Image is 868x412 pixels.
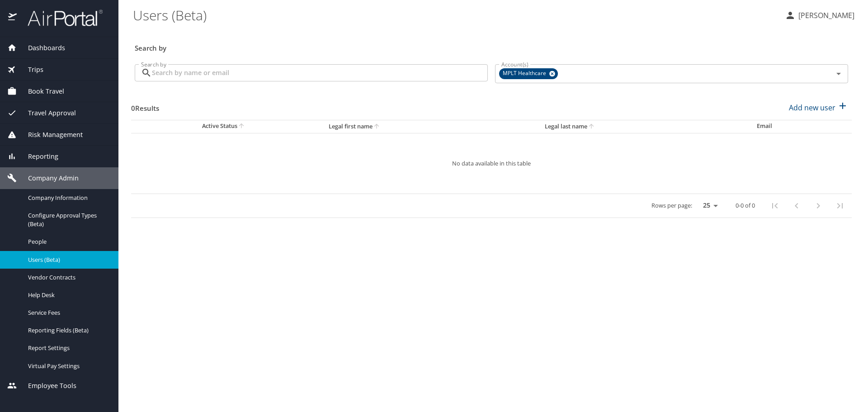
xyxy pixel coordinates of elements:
[131,120,852,218] table: User Search Table
[17,130,83,140] span: Risk Management
[28,194,108,202] span: Company Information
[28,326,108,335] span: Reporting Fields (Beta)
[28,291,108,299] span: Help Desk
[152,64,488,81] input: Search by name or email
[17,108,76,118] span: Travel Approval
[28,362,108,370] span: Virtual Pay Settings
[18,9,103,27] img: airportal-logo.png
[135,38,848,53] h3: Search by
[499,69,552,78] span: MPLT Healthcare
[538,120,750,133] th: Legal last name
[696,199,721,213] select: rows per page
[17,43,65,53] span: Dashboards
[587,123,596,131] button: sort
[131,98,159,114] h3: 0 Results
[28,256,108,264] span: Users (Beta)
[133,1,778,29] h1: Users (Beta)
[373,123,382,131] button: sort
[499,68,558,79] div: MPLT Healthcare
[158,161,825,166] p: No data available in this table
[28,273,108,282] span: Vendor Contracts
[17,381,76,391] span: Employee Tools
[17,65,43,75] span: Trips
[28,211,108,228] span: Configure Approval Types (Beta)
[789,102,835,113] p: Add new user
[321,120,538,133] th: Legal first name
[785,98,852,118] button: Add new user
[796,10,854,21] p: [PERSON_NAME]
[651,203,692,208] p: Rows per page:
[28,237,108,246] span: People
[131,120,321,133] th: Active Status
[832,67,845,80] button: Open
[781,7,858,24] button: [PERSON_NAME]
[8,9,18,27] img: icon-airportal.png
[750,120,852,133] th: Email
[237,122,246,131] button: sort
[736,203,755,208] p: 0-0 of 0
[28,308,108,317] span: Service Fees
[17,173,79,183] span: Company Admin
[28,344,108,352] span: Report Settings
[17,152,58,161] span: Reporting
[17,86,64,96] span: Book Travel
